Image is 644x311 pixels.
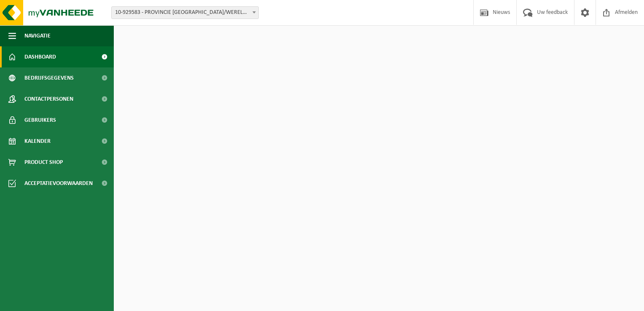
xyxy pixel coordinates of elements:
span: Kalender [24,131,51,152]
span: Contactpersonen [24,88,73,110]
span: 10-929583 - PROVINCIE WEST-VLAANDEREN/WERELDHUIS WEST-VLAANDEREN - ROESELARE [112,7,258,19]
span: Acceptatievoorwaarden [24,173,93,194]
span: Dashboard [24,46,56,67]
span: Product Shop [24,152,63,173]
span: Navigatie [24,25,51,46]
span: Gebruikers [24,110,56,131]
span: Bedrijfsgegevens [24,67,74,88]
span: 10-929583 - PROVINCIE WEST-VLAANDEREN/WERELDHUIS WEST-VLAANDEREN - ROESELARE [111,6,259,19]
